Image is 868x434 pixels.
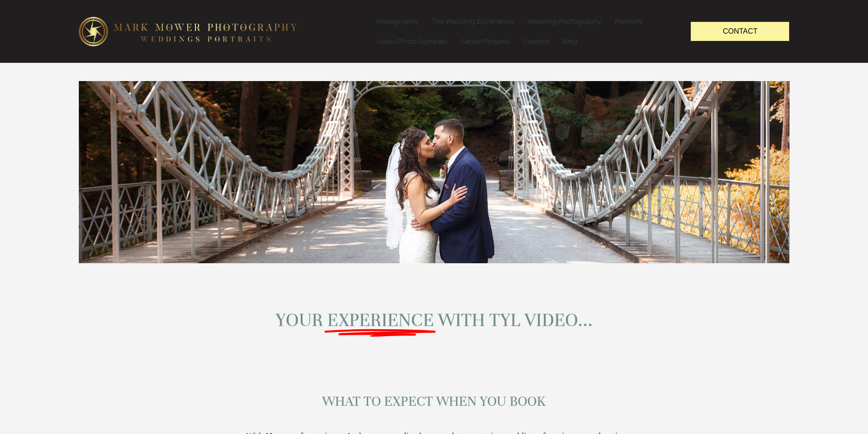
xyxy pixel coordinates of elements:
a: Blog [556,31,584,51]
span: experience [327,309,434,332]
a: Video/Photo Samples [370,31,454,51]
img: logo-edit1 [79,17,298,46]
a: Videography [370,11,425,31]
a: Wedding Photography [521,11,608,31]
span: Contact [723,27,757,35]
a: Portraits [608,11,649,31]
a: Senior Pictures [454,31,516,51]
span: with TYL Video... [438,309,593,332]
a: Contact [517,31,556,51]
span: What to Expect When You Book [322,393,546,410]
span: Your [276,309,323,332]
a: Contact [691,22,789,41]
a: The Wedding Experience [426,11,520,31]
nav: Menu [370,11,673,51]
